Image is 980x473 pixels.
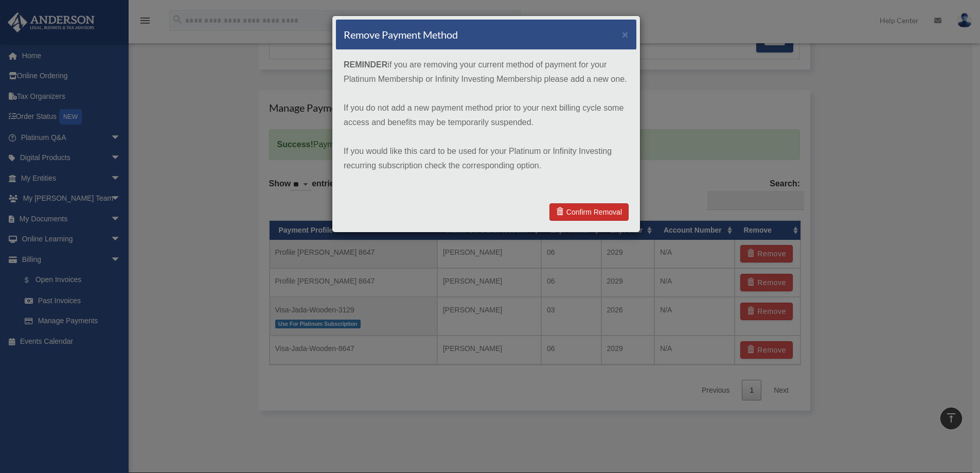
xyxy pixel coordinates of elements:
a: Confirm Removal [549,203,629,221]
div: if you are removing your current method of payment for your Platinum Membership or Infinity Inves... [336,50,636,195]
button: × [622,29,629,40]
p: If you would like this card to be used for your Platinum or Infinity Investing recurring subscrip... [344,144,629,173]
p: If you do not add a new payment method prior to your next billing cycle some access and benefits ... [344,101,629,130]
strong: REMINDER [344,60,387,69]
h4: Remove Payment Method [344,27,458,42]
